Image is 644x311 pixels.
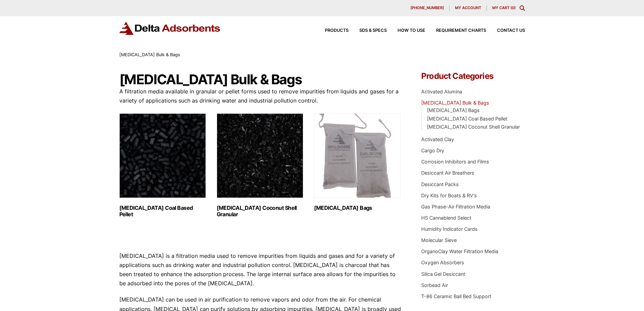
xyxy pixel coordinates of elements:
[421,248,498,254] a: OrganoClay Water Filtration Media
[421,89,462,94] a: Activated Alumina
[421,148,444,153] a: Cargo Dry
[421,260,464,265] a: Oxygen Absorbers
[512,5,514,10] span: 0
[217,205,303,218] h2: [MEDICAL_DATA] Coconut Shell Granular
[421,215,471,221] a: HS Cannablend Select
[421,159,489,164] a: Corrosion Inhibitors and Films
[427,124,520,130] a: [MEDICAL_DATA] Coconut Shell Granular
[436,28,486,33] span: Requirement Charts
[119,87,401,105] p: A filtration media available in granular or pellet forms used to remove impurities from liquids a...
[421,237,457,243] a: Molecular Sieve
[421,72,525,80] h4: Product Categories
[387,28,425,33] a: How to Use
[421,293,491,299] a: T-86 Ceramic Ball Bed Support
[421,170,474,176] a: Desiccant Air Breathers
[405,5,450,11] a: [PHONE_NUMBER]
[119,251,401,288] p: [MEDICAL_DATA] is a filtration media used to remove impurities from liquids and gases and for a v...
[119,52,180,57] span: [MEDICAL_DATA] Bulk & Bags
[421,282,448,288] a: Sorbead Air
[314,205,401,211] h2: [MEDICAL_DATA] Bags
[314,113,401,211] a: Visit product category Activated Carbon Bags
[455,6,481,10] span: My account
[410,6,444,10] span: [PHONE_NUMBER]
[421,193,477,198] a: Dry Kits for Boats & RV's
[314,28,349,33] a: Products
[497,28,525,33] span: Contact Us
[492,5,516,10] a: My Cart (0)
[119,22,221,35] img: Delta Adsorbents
[325,28,349,33] span: Products
[119,113,206,218] a: Visit product category Activated Carbon Coal Based Pellet
[119,205,206,218] h2: [MEDICAL_DATA] Coal Based Pellet
[421,271,465,277] a: Silica Gel Desiccant
[119,113,206,198] img: Activated Carbon Coal Based Pellet
[119,72,401,87] h1: [MEDICAL_DATA] Bulk & Bags
[398,28,425,33] span: How to Use
[425,28,486,33] a: Requirement Charts
[450,5,487,11] a: My account
[421,100,489,106] a: [MEDICAL_DATA] Bulk & Bags
[486,28,525,33] a: Contact Us
[217,113,303,218] a: Visit product category Activated Carbon Coconut Shell Granular
[314,113,401,198] img: Activated Carbon Bags
[349,28,387,33] a: SDS & SPECS
[359,28,387,33] span: SDS & SPECS
[520,5,525,11] div: Toggle Modal Content
[421,204,490,209] a: Gas Phase-Air Filtration Media
[427,107,480,113] a: [MEDICAL_DATA] Bags
[217,113,303,198] img: Activated Carbon Coconut Shell Granular
[421,136,454,142] a: Activated Clay
[421,226,478,232] a: Humidity Indicator Cards
[427,116,507,121] a: [MEDICAL_DATA] Coal Based Pellet
[421,181,459,187] a: Desiccant Packs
